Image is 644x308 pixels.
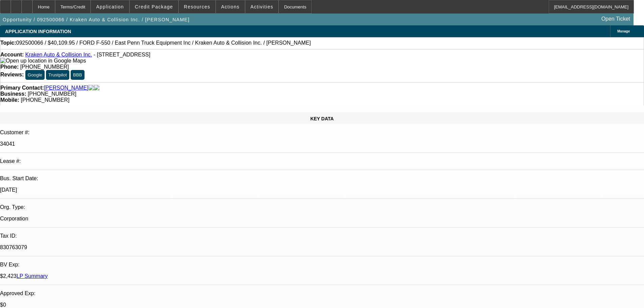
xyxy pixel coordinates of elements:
[221,4,240,9] span: Actions
[25,70,45,80] button: Google
[5,29,71,34] span: APPLICATION INFORMATION
[20,64,69,70] span: [PHONE_NUMBER]
[0,85,44,91] strong: Primary Contact:
[94,85,99,91] img: linkedin-icon.png
[17,273,48,279] a: LP Summary
[96,4,124,9] span: Application
[16,40,311,46] span: 092500066 / $40,109.95 / FORD F-550 / East Penn Truck Equipment Inc / Kraken Auto & Collision Inc...
[310,116,334,121] span: KEY DATA
[216,0,245,13] button: Actions
[3,17,190,22] span: Opportunity / 092500066 / Kraken Auto & Collision Inc. / [PERSON_NAME]
[91,0,129,13] button: Application
[135,4,173,9] span: Credit Package
[179,0,215,13] button: Resources
[0,64,19,70] strong: Phone:
[21,97,69,103] span: [PHONE_NUMBER]
[94,52,150,57] span: - [STREET_ADDRESS]
[245,0,279,13] button: Activities
[0,52,24,57] strong: Account:
[44,85,89,91] a: [PERSON_NAME]
[0,91,26,97] strong: Business:
[25,52,92,57] a: Kraken Auto & Collision Inc.
[71,70,85,80] button: BBB
[89,85,94,91] img: facebook-icon.png
[130,0,178,13] button: Credit Package
[0,40,16,46] strong: Topic:
[599,13,633,25] a: Open Ticket
[0,58,86,64] a: View Google Maps
[28,91,76,97] span: [PHONE_NUMBER]
[46,70,69,80] button: Trustpilot
[0,58,86,64] img: Open up location in Google Maps
[251,4,273,9] span: Activities
[0,72,24,77] strong: Reviews:
[0,97,19,103] strong: Mobile:
[184,4,210,9] span: Resources
[617,29,630,33] span: Manage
